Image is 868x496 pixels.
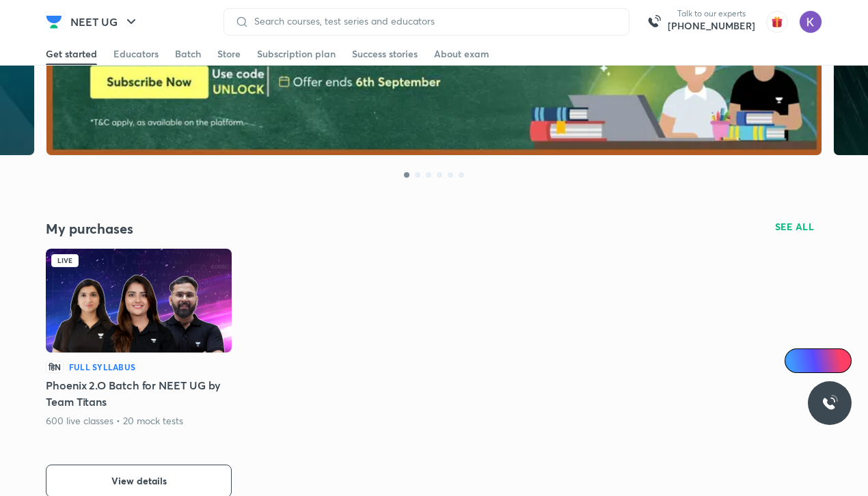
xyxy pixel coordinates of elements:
[352,43,418,65] a: Success stories
[775,222,815,232] span: SEE ALL
[175,47,201,61] div: Batch
[257,47,336,61] div: Subscription plan
[46,220,434,238] h4: My purchases
[217,47,241,61] div: Store
[352,47,418,61] div: Success stories
[113,47,159,61] div: Educators
[767,216,823,238] button: SEE ALL
[793,355,804,366] img: Icon
[434,43,489,65] a: About exam
[640,8,668,36] img: call-us
[249,16,618,27] input: Search courses, test series and educators
[799,10,822,33] img: Koyna Rana
[46,43,97,65] a: Get started
[111,474,167,488] span: View details
[46,47,97,61] div: Get started
[766,11,788,33] img: avatar
[46,14,62,30] img: Company Logo
[69,361,135,373] h6: Full Syllabus
[668,19,755,33] a: [PHONE_NUMBER]
[785,348,852,373] a: Ai Doubts
[46,414,184,428] p: 600 live classes • 20 mock tests
[46,249,232,353] img: Batch Thumbnail
[113,43,159,65] a: Educators
[46,361,64,373] p: हिN
[807,355,843,366] span: Ai Doubts
[257,43,336,65] a: Subscription plan
[51,254,79,267] div: Live
[434,47,489,61] div: About exam
[822,395,838,411] img: ttu
[175,43,201,65] a: Batch
[46,377,232,410] h5: Phoenix 2.O Batch for NEET UG by Team Titans
[217,43,241,65] a: Store
[668,8,755,19] p: Talk to our experts
[62,8,148,36] button: NEET UG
